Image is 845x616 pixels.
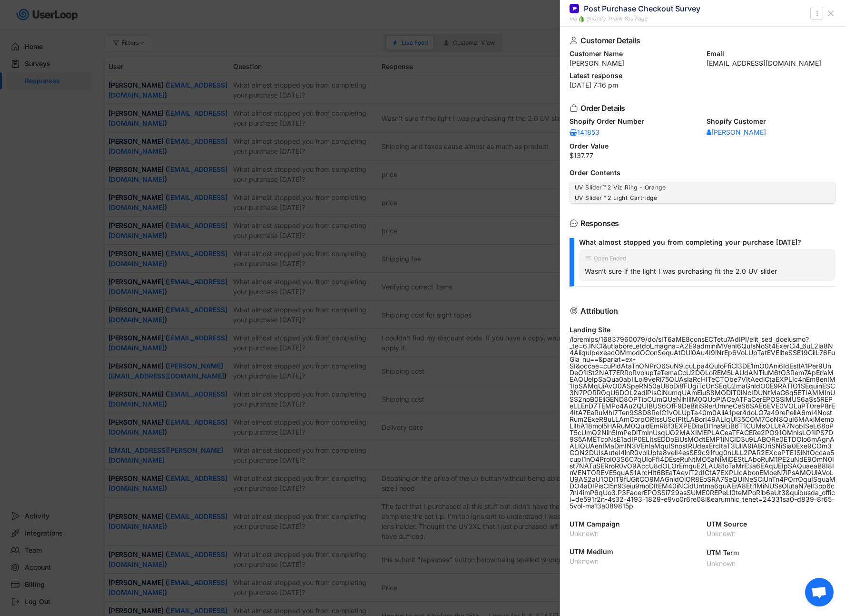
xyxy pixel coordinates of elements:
[570,558,699,565] div: Unknown
[707,118,836,125] div: Shopify Customer
[570,50,699,57] div: Customer Name
[570,327,835,333] div: Landing Site
[570,82,835,89] div: [DATE] 7:16 pm
[707,129,766,136] div: [PERSON_NAME]
[570,530,699,537] div: Unknown
[570,128,599,137] a: 141853
[579,16,584,22] img: 1156660_ecommerce_logo_shopify_icon%20%281%29.png
[570,60,699,67] div: [PERSON_NAME]
[570,336,835,509] div: /loremips/16837960079/do/sIT6aME8consECTetu7AdIPI/elit_sed_doeiusmo?_te=6.INCI&utlabore_etdol_mag...
[570,15,577,23] div: via
[570,548,699,555] div: UTM Medium
[584,3,700,14] div: Post Purchase Checkout Survey
[580,104,820,112] div: Order Details
[707,50,836,57] div: Email
[575,194,830,202] div: UV Slider™ 2 Light Cartridge
[570,143,835,149] div: Order Value
[816,8,818,18] text: 
[707,560,836,567] div: Unknown
[585,267,830,276] div: Wasn’t sure if the light I was purchasing fit the 2.0 UV slider
[707,521,836,527] div: UTM Source
[707,60,836,67] div: [EMAIL_ADDRESS][DOMAIN_NAME]
[580,37,820,44] div: Customer Details
[707,128,766,137] a: [PERSON_NAME]
[575,184,830,191] div: UV Slider™ 2 Viz Ring - Orange
[805,578,834,606] div: Open chat
[586,15,647,23] div: Shopify Thank You Page
[570,72,835,79] div: Latest response
[707,548,836,557] div: UTM Term
[570,129,599,136] div: 141853
[570,152,835,159] div: $137.77
[570,118,699,125] div: Shopify Order Number
[594,256,626,261] div: Open Ended
[812,8,822,19] button: 
[570,169,835,176] div: Order Contents
[579,238,828,247] div: What almost stopped you from completing your purchase [DATE]?
[707,530,836,537] div: Unknown
[580,307,820,315] div: Attribution
[580,219,820,227] div: Responses
[570,521,699,527] div: UTM Campaign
